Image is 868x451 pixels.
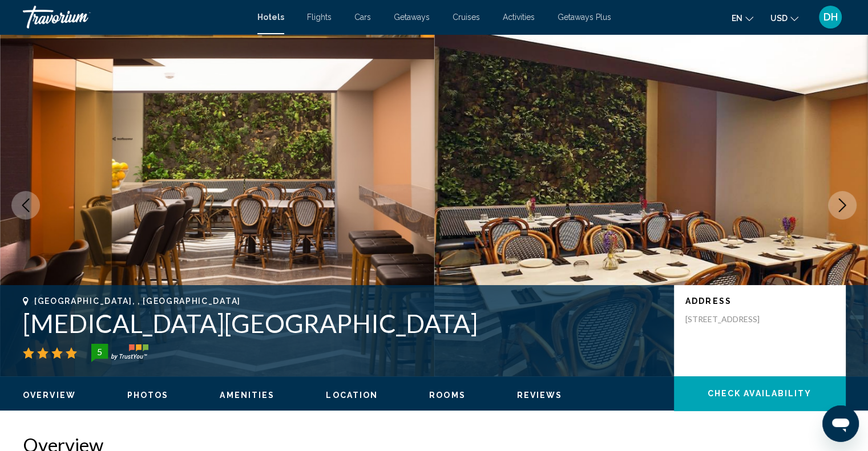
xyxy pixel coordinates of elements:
span: DH [823,11,838,23]
a: Hotels [257,13,284,22]
button: Amenities [220,390,274,400]
button: Location [326,390,378,400]
a: Cars [354,13,371,22]
button: Overview [23,390,76,400]
a: Getaways [394,13,430,22]
a: Cruises [453,13,480,22]
span: Overview [23,391,76,400]
span: Rooms [429,391,466,400]
a: Travorium [23,6,246,29]
button: Next image [828,191,857,220]
a: Activities [503,13,535,22]
span: Location [326,391,378,400]
p: Address [685,296,834,306]
a: Flights [307,13,332,22]
button: Reviews [517,390,563,400]
button: Change currency [770,10,798,26]
span: USD [770,14,788,23]
img: trustyou-badge-hor.svg [91,344,148,362]
button: Previous image [11,191,40,220]
p: [STREET_ADDRESS] [685,314,777,324]
div: 5 [88,345,111,359]
button: Photos [127,390,169,400]
button: Change language [732,10,753,26]
button: Rooms [429,390,466,400]
span: Photos [127,391,169,400]
iframe: Button to launch messaging window [822,405,859,442]
a: Getaways Plus [558,13,611,22]
button: User Menu [815,5,845,29]
h1: [MEDICAL_DATA][GEOGRAPHIC_DATA] [23,308,663,338]
span: [GEOGRAPHIC_DATA], , [GEOGRAPHIC_DATA] [34,296,241,306]
span: Reviews [517,391,563,400]
span: Amenities [220,391,274,400]
button: Check Availability [674,376,845,411]
span: Check Availability [708,389,812,399]
span: en [732,14,742,23]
